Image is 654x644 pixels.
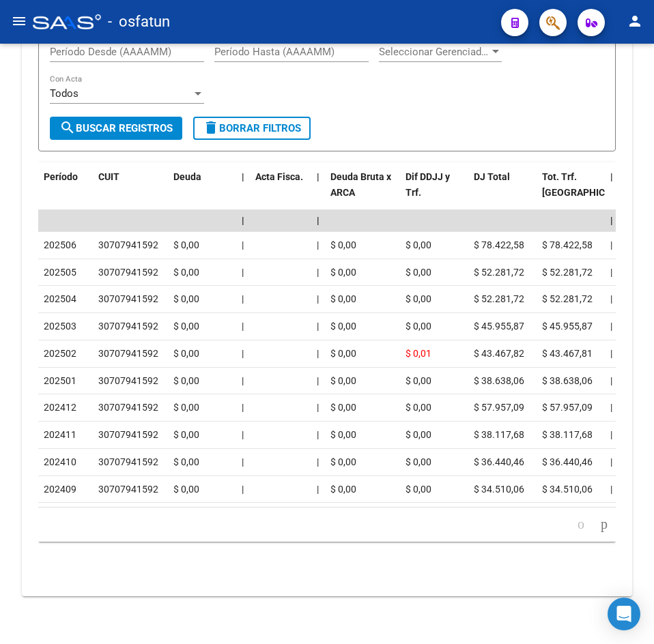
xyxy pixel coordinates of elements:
span: $ 57.957,09 [542,402,593,413]
span: $ 43.467,82 [474,348,524,359]
span: $ 0,00 [330,429,356,440]
span: $ 0,00 [406,429,431,440]
span: $ 0,00 [173,321,199,332]
span: | [317,484,319,495]
span: | [242,293,244,304]
datatable-header-cell: | [311,162,325,222]
span: 202505 [44,267,76,278]
span: | [610,484,612,495]
span: | [317,429,319,440]
span: 202411 [44,429,76,440]
span: $ 0,00 [330,293,356,304]
span: Deuda Bruta x ARCA [330,171,391,198]
button: Buscar Registros [50,117,182,140]
span: | [610,215,613,226]
div: Open Intercom Messenger [608,598,640,630]
span: | [317,267,319,278]
span: Seleccionar Gerenciador [379,46,489,58]
span: $ 0,00 [330,348,356,359]
span: $ 57.957,09 [474,402,524,413]
span: Período [44,171,78,182]
span: Buscar Registros [59,122,173,134]
span: - osfatun [108,7,170,37]
span: Deuda [173,171,201,182]
mat-icon: search [59,119,76,136]
span: $ 0,00 [330,375,356,386]
div: 30707941592 [98,482,158,497]
div: 30707941592 [98,291,158,307]
span: 202503 [44,321,76,332]
span: | [610,293,612,304]
span: | [317,215,319,226]
span: | [610,348,612,359]
div: 30707941592 [98,346,158,362]
span: $ 0,00 [173,239,199,250]
div: 30707941592 [98,400,158,415]
span: $ 0,00 [330,321,356,332]
button: Borrar Filtros [193,117,311,140]
datatable-header-cell: DJ Total [468,162,537,222]
span: Borrar Filtros [203,122,301,134]
mat-icon: delete [203,119,219,136]
span: | [242,456,244,467]
span: $ 0,00 [406,293,431,304]
datatable-header-cell: Deuda [168,162,236,222]
span: | [610,321,612,332]
span: | [242,171,244,182]
span: | [610,429,612,440]
span: 202410 [44,456,76,467]
span: Dif DDJJ y Trf. [406,171,450,198]
span: $ 45.955,87 [542,321,593,332]
mat-icon: person [627,13,643,29]
mat-icon: menu [11,13,27,29]
span: | [242,267,244,278]
span: | [317,171,319,182]
span: $ 0,00 [173,484,199,495]
span: $ 0,00 [330,239,356,250]
span: | [317,239,319,250]
span: | [610,267,612,278]
span: | [242,429,244,440]
span: Tot. Trf. [GEOGRAPHIC_DATA] [542,171,635,198]
div: 30707941592 [98,319,158,334]
datatable-header-cell: Dif DDJJ y Trf. [400,162,468,222]
span: $ 52.281,72 [542,267,593,278]
span: $ 38.117,68 [474,429,524,440]
span: DJ Total [474,171,510,182]
span: | [317,293,319,304]
span: $ 52.281,72 [542,293,593,304]
span: 202412 [44,402,76,413]
div: 30707941592 [98,427,158,443]
span: Todos [50,87,79,100]
div: 30707941592 [98,454,158,470]
span: $ 38.638,06 [474,375,524,386]
span: 202504 [44,293,76,304]
datatable-header-cell: CUIT [93,162,168,222]
div: 30707941592 [98,237,158,253]
span: | [242,484,244,495]
span: $ 0,00 [173,456,199,467]
span: $ 0,00 [173,429,199,440]
span: $ 0,00 [406,239,431,250]
span: $ 0,00 [406,456,431,467]
span: $ 0,00 [406,321,431,332]
span: $ 52.281,72 [474,293,524,304]
span: | [242,375,244,386]
span: | [317,456,319,467]
span: | [317,375,319,386]
span: | [242,348,244,359]
span: Acta Fisca. [255,171,303,182]
span: $ 45.955,87 [474,321,524,332]
span: | [610,171,613,182]
a: go to next page [595,517,614,532]
span: $ 0,00 [330,456,356,467]
span: $ 78.422,58 [474,239,524,250]
span: $ 0,00 [173,375,199,386]
span: $ 43.467,81 [542,348,593,359]
datatable-header-cell: | [605,162,619,222]
span: | [317,321,319,332]
span: | [242,402,244,413]
span: $ 0,00 [173,267,199,278]
span: $ 0,00 [173,402,199,413]
span: $ 34.510,06 [542,484,593,495]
